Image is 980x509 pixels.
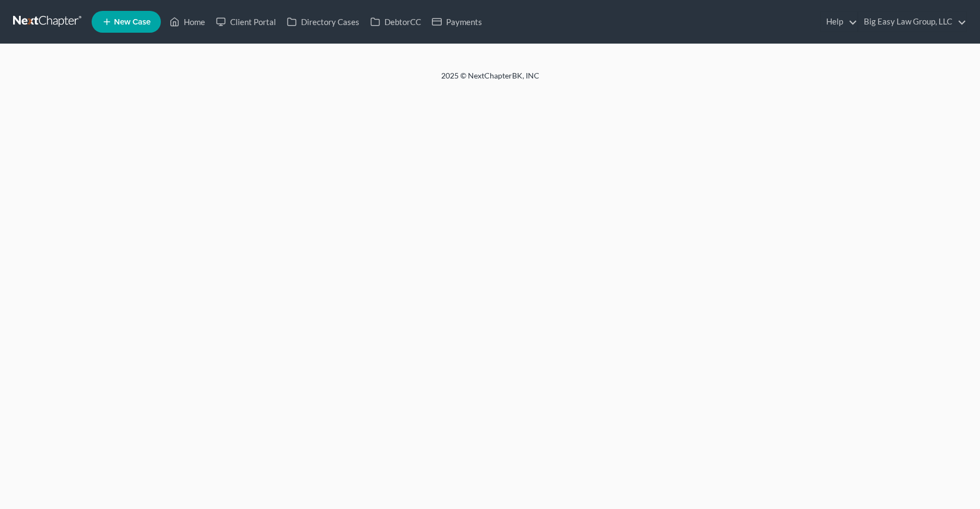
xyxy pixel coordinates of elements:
[281,12,365,32] a: Directory Cases
[821,12,857,32] a: Help
[426,12,488,32] a: Payments
[858,12,966,32] a: Big Easy Law Group, LLC
[164,12,211,32] a: Home
[179,70,801,90] div: 2025 © NextChapterBK, INC
[211,12,281,32] a: Client Portal
[365,12,426,32] a: DebtorCC
[92,11,161,33] new-legal-case-button: New Case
